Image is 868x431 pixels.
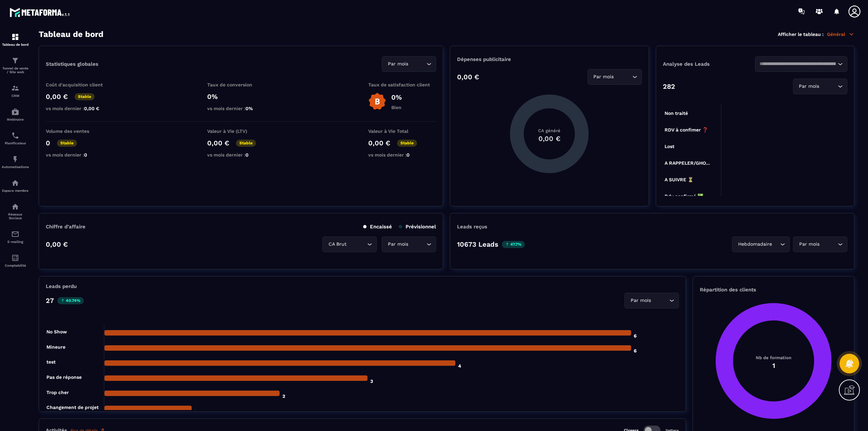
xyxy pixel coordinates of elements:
span: 0,00 € [84,106,99,111]
p: Réseaux Sociaux [2,212,29,220]
p: Prévisionnel [399,224,436,230]
span: 0 [407,152,410,158]
tspan: Changement de projet [46,405,99,410]
p: 282 [663,82,675,90]
span: 0% [245,106,253,111]
img: social-network [11,203,19,211]
a: social-networksocial-networkRéseaux Sociaux [2,198,29,225]
p: Coût d'acquisition client [46,82,114,87]
p: Stable [75,93,95,100]
a: formationformationTunnel de vente / Site web [2,52,29,79]
p: Chiffre d’affaire [46,224,85,230]
p: Répartition des clients [700,287,847,293]
p: Leads reçus [457,224,487,230]
p: vs mois dernier : [207,152,275,158]
img: automations [11,155,19,163]
a: emailemailE-mailing [2,225,29,249]
img: formation [11,33,19,41]
p: 47.7% [502,241,525,248]
p: 0,00 € [457,73,479,81]
p: vs mois dernier : [46,106,114,111]
p: 0,00 € [46,93,68,101]
div: Search for option [755,56,847,72]
p: Stable [236,140,256,147]
input: Search for option [615,73,631,81]
p: Dépenses publicitaire [457,56,642,62]
input: Search for option [410,60,425,68]
p: 27 [46,296,54,305]
tspan: Rdv confirmé ✅ [665,193,704,199]
input: Search for option [348,241,366,248]
tspan: RDV à confimer ❓ [665,127,708,133]
img: formation [11,57,19,65]
input: Search for option [652,297,668,304]
tspan: test [46,359,56,365]
img: accountant [11,254,19,262]
a: formationformationCRM [2,79,29,103]
p: Stable [57,140,77,147]
a: formationformationTableau de bord [2,28,29,52]
div: Search for option [732,237,790,252]
p: 0,00 € [368,139,390,147]
tspan: Lost [665,144,674,149]
p: vs mois dernier : [46,152,114,158]
div: Search for option [382,56,436,72]
p: Volume des ventes [46,128,114,134]
p: Valeur à Vie (LTV) [207,128,275,134]
p: Taux de conversion [207,82,275,87]
div: Search for option [382,237,436,252]
div: Search for option [793,79,847,94]
p: 0% [207,93,275,101]
p: CRM [2,94,29,98]
tspan: A RAPPELER/GHO... [665,160,710,166]
p: vs mois dernier : [207,106,275,111]
img: automations [11,108,19,116]
input: Search for option [821,241,836,248]
tspan: No Show [46,329,67,334]
p: Espace membre [2,189,29,192]
a: automationsautomationsAutomatisations [2,150,29,174]
div: Search for option [625,293,679,308]
input: Search for option [821,83,836,90]
p: E-mailing [2,240,29,244]
p: Planificateur [2,141,29,145]
input: Search for option [759,60,836,68]
p: Tableau de bord [2,43,29,46]
p: Encaissé [363,224,392,230]
img: formation [11,84,19,92]
a: automationsautomationsEspace membre [2,174,29,198]
p: 0% [391,93,402,101]
input: Search for option [410,241,425,248]
p: Taux de satisfaction client [368,82,436,87]
span: Par mois [592,73,615,81]
p: Webinaire [2,118,29,121]
a: schedulerschedulerPlanificateur [2,126,29,150]
img: automations [11,179,19,187]
span: Par mois [797,83,821,90]
p: Stable [397,140,417,147]
p: 0,00 € [207,139,229,147]
div: Search for option [322,237,377,252]
p: Tunnel de vente / Site web [2,66,29,74]
p: Analyse des Leads [663,61,755,67]
p: Leads perdu [46,283,77,289]
span: Par mois [386,241,410,248]
img: email [11,230,19,238]
p: 0 [46,139,50,147]
img: b-badge-o.b3b20ee6.svg [368,93,386,110]
img: scheduler [11,131,19,140]
input: Search for option [773,241,778,248]
tspan: Pas de réponse [46,374,82,380]
span: Par mois [797,241,821,248]
tspan: Mineure [46,344,65,350]
span: 0 [245,152,249,158]
p: Bien [391,105,402,110]
a: automationsautomationsWebinaire [2,103,29,126]
div: Search for option [588,69,642,85]
span: Par mois [386,60,410,68]
p: Valeur à Vie Total [368,128,436,134]
p: Comptabilité [2,264,29,267]
p: Général [827,31,854,37]
span: 0 [84,152,87,158]
span: CA Brut [327,241,348,248]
